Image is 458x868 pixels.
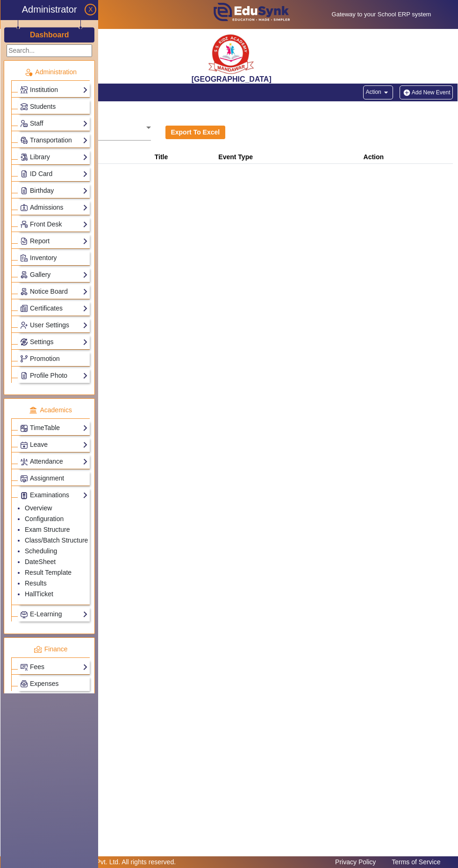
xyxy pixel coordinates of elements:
[330,856,380,868] a: Privacy Policy
[21,680,28,687] img: Payroll.png
[25,569,72,576] a: Result Template
[402,89,412,97] img: add-new-student.png
[10,85,227,95] div: Academic Calendar
[25,515,64,522] a: Configuration
[20,473,88,484] a: Assignment
[25,536,88,544] a: Class/Batch Structure
[30,30,69,39] h3: Dashboard
[11,644,90,654] p: Finance
[30,103,56,110] span: Students
[20,353,88,364] a: Promotion
[21,254,28,261] img: Inventory.png
[11,67,90,77] p: Administration
[363,85,393,99] button: Action
[25,558,56,565] a: DateSheet
[30,355,60,362] span: Promotion
[30,474,64,482] span: Assignment
[30,680,58,687] span: Expenses
[400,85,453,99] button: Add New Event
[153,150,217,164] th: Title
[25,579,47,587] a: Results
[24,68,33,77] img: Administration.png
[7,44,92,57] input: Search...
[217,150,362,164] th: Event Type
[25,547,57,555] a: Scheduling
[310,11,453,18] h5: Gateway to your School ERP system
[381,88,391,97] mat-icon: arrow_drop_down
[25,504,52,512] a: Overview
[6,75,458,84] h2: [GEOGRAPHIC_DATA]
[21,355,28,362] img: Branchoperations.png
[20,101,88,112] a: Students
[362,150,452,164] th: Action
[25,526,70,533] a: Exam Structure
[29,30,70,40] a: Dashboard
[11,405,90,415] p: Academics
[25,590,53,598] a: HallTicket
[20,678,88,689] a: Expenses
[29,406,37,415] img: academic.png
[30,254,57,261] span: Inventory
[21,475,28,482] img: Assignments.png
[34,645,42,654] img: finance.png
[20,253,88,263] a: Inventory
[21,103,28,110] img: Students.png
[387,856,445,868] a: Terms of Service
[208,31,255,75] img: b9104f0a-387a-4379-b368-ffa933cda262
[165,126,225,140] button: Export To Excel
